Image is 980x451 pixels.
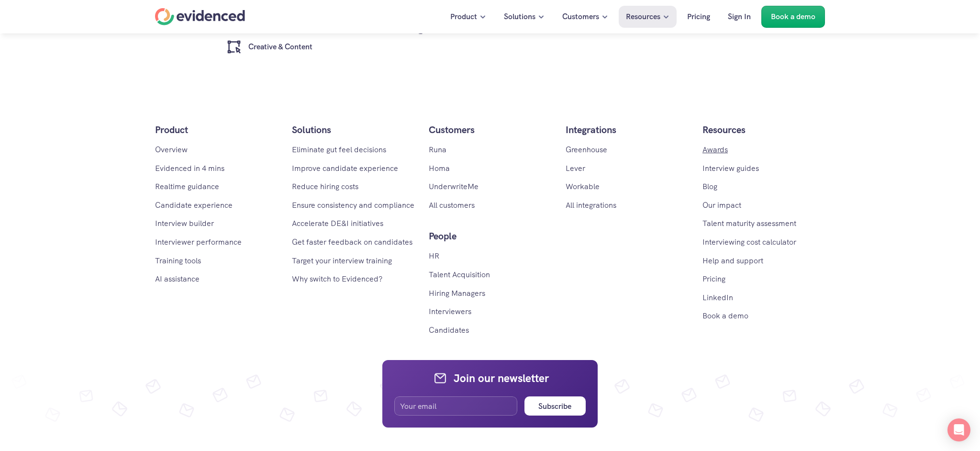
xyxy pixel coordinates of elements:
a: Interview builder [155,218,214,228]
a: All customers [429,200,475,210]
a: Homa [429,163,450,173]
h6: Subscribe [538,400,571,413]
a: Pricing [680,6,717,28]
p: Solutions [504,11,535,23]
a: Eliminate gut feel decisions [292,145,386,155]
a: Book a demo [702,311,748,321]
a: Greenhouse [566,145,607,155]
p: Book a demo [771,11,815,23]
a: Blog [702,181,717,192]
p: People [429,228,551,244]
a: Overview [155,145,188,155]
p: Product [450,11,477,23]
h6: Creative & Content [248,41,312,54]
a: All integrations [566,200,616,210]
a: Candidates [429,325,469,335]
a: Accelerate DE&I initiatives [292,218,383,228]
a: Interview guides [702,163,759,173]
a: Evidenced in 4 mins [155,163,224,173]
p: Integrations [566,122,688,137]
h4: Join our newsletter [454,371,549,386]
p: Solutions [292,122,414,137]
a: Awards [702,145,728,155]
a: Pricing [702,274,725,284]
a: Interviewing cost calculator [702,237,796,247]
a: Realtime guidance [155,181,219,192]
a: HR [429,251,439,261]
p: Sign In [728,11,751,23]
a: LinkedIn [702,293,733,303]
button: Subscribe [524,396,586,416]
a: Help and support [702,256,763,266]
p: Customers [562,11,599,23]
a: Candidate experience [155,200,233,210]
a: Sign In [721,6,758,28]
a: UnderwriteMe [429,181,479,192]
a: Home [155,8,245,25]
a: Hiring Managers [429,288,485,298]
a: Interviewer performance [155,237,242,247]
a: Talent Acquisition [429,270,490,280]
a: Get faster feedback on candidates [292,237,412,247]
a: Our impact [702,200,741,210]
a: Improve candidate experience [292,163,398,173]
div: Open Intercom Messenger [947,418,970,441]
a: Talent maturity assessment [702,218,796,228]
a: Interviewers [429,306,471,316]
h5: Customers [429,122,551,137]
a: Why switch to Evidenced? [292,274,382,284]
a: Reduce hiring costs [292,181,358,192]
a: AI assistance [155,274,200,284]
p: Pricing [687,11,710,23]
p: Product [155,122,278,137]
a: Workable [566,181,600,192]
p: Resources [626,11,660,23]
p: Resources [702,122,825,137]
a: Training tools [155,256,201,266]
a: Book a demo [761,6,825,28]
a: Creative & Content [217,30,357,65]
a: Target your interview training [292,256,392,266]
a: Runa [429,145,446,155]
input: Your email [394,396,517,416]
a: Ensure consistency and compliance [292,200,414,210]
a: Lever [566,163,585,173]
